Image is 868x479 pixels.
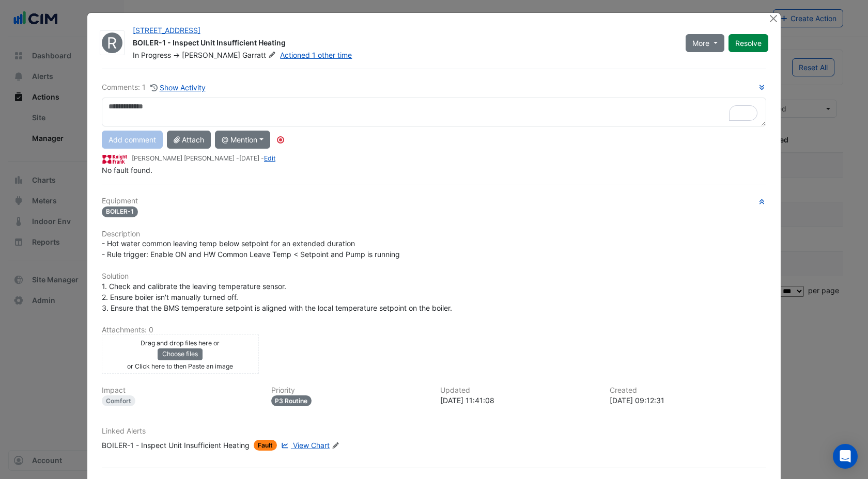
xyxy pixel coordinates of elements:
span: -> [173,51,180,59]
fa-layers: Royal Air [99,33,125,53]
div: P3 Routine [271,395,312,406]
span: BOILER-1 [102,206,138,217]
div: BOILER-1 - Inspect Unit Insufficient Heating [133,38,673,50]
h6: Description [102,230,766,238]
div: Open Intercom Messenger [833,444,858,469]
h6: Impact [102,386,259,395]
button: More [686,34,724,52]
button: Show Activity [150,82,206,93]
h6: Linked Alerts [102,427,766,436]
fa-icon: Edit Linked Alerts [332,442,339,450]
button: Resolve [729,34,768,52]
h6: Attachments: 0 [102,326,766,334]
button: Attach [167,131,211,149]
h6: Updated [440,386,597,395]
span: 1. Check and calibrate the leaving temperature sensor. 2. Ensure boiler isn't manually turned off... [102,282,452,312]
div: Comments: 1 [102,82,206,93]
span: R [107,35,117,51]
span: View Chart [293,441,330,450]
a: Edit [264,154,275,162]
button: Choose files [158,348,203,360]
a: [STREET_ADDRESS] [133,26,200,35]
div: Comfort [102,395,135,406]
a: Actioned 1 other time [280,51,352,59]
div: Tooltip anchor [276,135,285,145]
span: 2025-08-18 12:35:47 [239,154,259,162]
span: - Hot water common leaving temp below setpoint for an extended duration - Rule trigger: Enable ON... [102,239,400,259]
span: Garratt [242,50,278,60]
span: In Progress [133,51,171,59]
div: [DATE] 11:41:08 [440,395,597,406]
textarea: To enrich screen reader interactions, please activate Accessibility in Grammarly extension settings [102,98,766,126]
h6: Equipment [102,197,766,205]
span: [PERSON_NAME] [182,51,240,59]
button: Close [768,13,779,24]
button: @ Mention [215,131,270,149]
small: or Click here to then Paste an image [127,362,233,370]
small: [PERSON_NAME] [PERSON_NAME] - - [132,154,275,163]
a: View Chart [279,440,330,451]
div: [DATE] 09:12:31 [610,395,767,406]
span: No fault found. [102,166,152,174]
small: Drag and drop files here or [141,339,220,347]
img: Knight Frank [102,153,128,165]
span: More [692,38,709,49]
h6: Solution [102,272,766,281]
span: Fault [254,440,277,451]
div: BOILER-1 - Inspect Unit Insufficient Heating [102,440,250,451]
h6: Created [610,386,767,395]
h6: Priority [271,386,428,395]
